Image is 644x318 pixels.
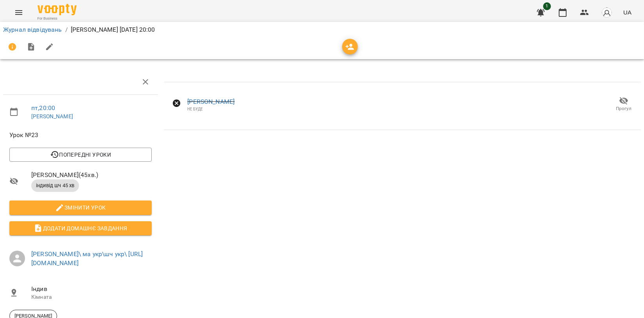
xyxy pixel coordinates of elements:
p: [PERSON_NAME] [DATE] 20:00 [71,25,155,34]
span: [PERSON_NAME] ( 45 хв. ) [31,170,152,180]
span: UA [623,8,631,16]
a: [PERSON_NAME] [187,98,235,105]
span: Прогул [616,105,631,112]
span: Урок №23 [9,130,152,140]
nav: breadcrumb [3,25,641,34]
span: Індив [31,284,152,294]
button: UA [620,5,635,20]
a: пт , 20:00 [31,104,55,112]
span: Додати домашнє завдання [16,224,145,233]
p: Кімната [31,293,152,301]
div: НЕ БУДЕ [187,107,235,112]
span: Попередні уроки [16,150,145,159]
span: For Business [38,16,77,21]
a: [PERSON_NAME] [31,113,73,119]
a: Журнал відвідувань [3,26,62,33]
span: 1 [543,2,551,10]
button: Додати домашнє завдання [9,221,152,235]
li: / [65,25,68,34]
button: Попередні уроки [9,148,152,162]
img: avatar_s.png [601,7,612,18]
button: Прогул [608,93,639,115]
button: Menu [9,3,28,22]
a: [PERSON_NAME]\ ма укр\шч укр\ [URL][DOMAIN_NAME] [31,250,143,267]
img: Voopty Logo [38,4,77,15]
span: Змінити урок [16,203,145,212]
button: Змінити урок [9,201,152,215]
span: індивід шч 45 хв [31,182,79,189]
